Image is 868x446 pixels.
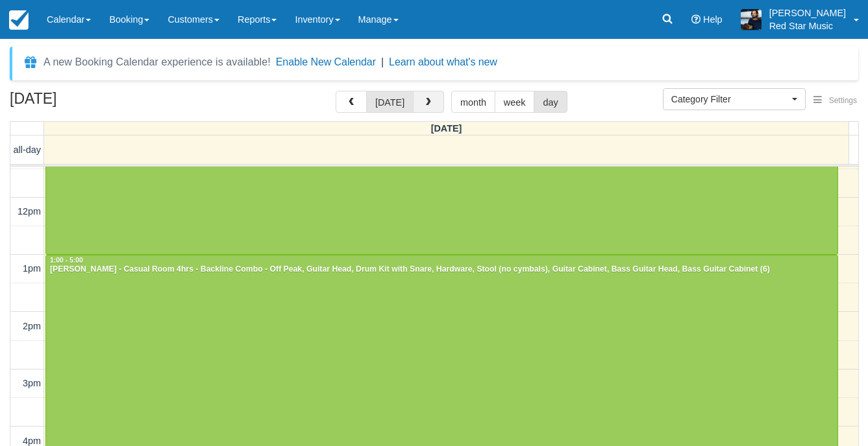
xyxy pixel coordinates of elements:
[691,15,701,24] i: Help
[663,88,806,110] button: Category Filter
[23,263,41,274] span: 1pm
[534,91,567,113] button: day
[23,321,41,331] span: 2pm
[389,56,497,67] a: Learn about what's new
[741,9,762,30] img: A1
[829,96,857,105] span: Settings
[671,93,789,106] span: Category Filter
[43,54,271,70] div: A new Booking Calendar experience is available!
[49,264,834,275] div: [PERSON_NAME] - Casual Room 4hrs - Backline Combo - Off Peak, Guitar Head, Drum Kit with Snare, H...
[50,257,83,264] span: 1:00 - 5:00
[769,6,846,19] p: [PERSON_NAME]
[18,206,41,217] span: 12pm
[451,91,495,113] button: month
[806,91,865,110] button: Settings
[23,436,41,446] span: 4pm
[23,378,41,388] span: 3pm
[276,56,376,69] button: Enable New Calendar
[381,56,384,67] span: |
[366,91,414,113] button: [DATE]
[9,10,29,30] img: checkfront-main-nav-mini-logo.png
[431,123,462,134] span: [DATE]
[703,14,723,25] span: Help
[14,145,41,155] span: all-day
[769,19,846,32] p: Red Star Music
[10,91,174,115] h2: [DATE]
[495,91,535,113] button: week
